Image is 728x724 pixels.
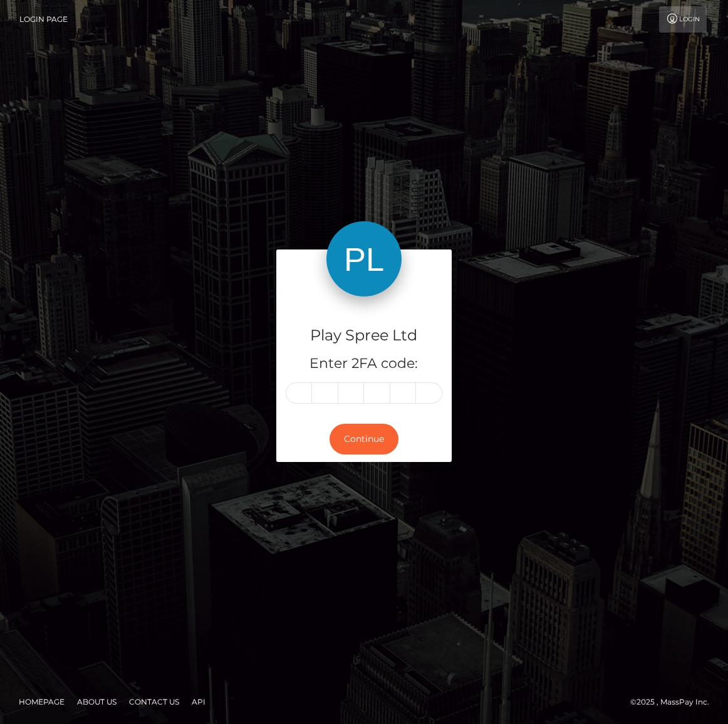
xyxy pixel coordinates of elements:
[659,6,707,33] a: Login
[326,221,402,296] img: Play Spree Ltd
[187,692,211,711] a: API
[19,6,68,33] a: Login Page
[330,424,398,454] button: Continue
[286,354,442,374] h5: Enter 2FA code:
[14,692,70,711] a: Homepage
[72,692,122,711] a: About Us
[630,695,719,709] div: © 2025 , MassPay Inc.
[124,692,184,711] a: Contact Us
[286,325,442,347] h4: Play Spree Ltd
